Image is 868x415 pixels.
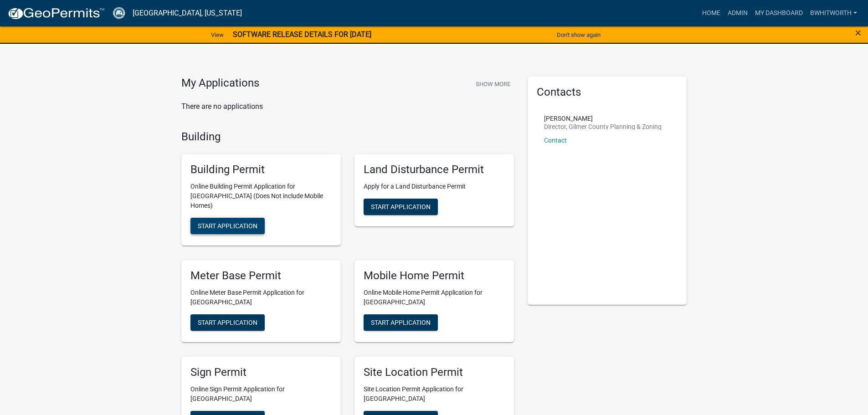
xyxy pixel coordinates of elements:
button: Close [855,27,861,38]
button: Don't show again [553,27,604,42]
button: Start Application [364,199,438,215]
a: Admin [724,5,751,22]
h5: Building Permit [190,163,332,176]
button: Start Application [364,314,438,331]
h5: Meter Base Permit [190,269,332,282]
p: [PERSON_NAME] [544,115,662,122]
a: Contact [544,137,567,144]
h5: Site Location Permit [364,366,505,379]
button: Start Application [190,314,265,331]
p: Director, Gilmer County Planning & Zoning [544,123,662,130]
a: Home [699,5,724,22]
p: Online Mobile Home Permit Application for [GEOGRAPHIC_DATA] [364,288,505,307]
h5: Land Disturbance Permit [364,163,505,176]
span: Start Application [371,203,431,210]
span: × [855,26,861,39]
button: Start Application [190,218,265,234]
span: Start Application [198,222,257,230]
p: Online Building Permit Application for [GEOGRAPHIC_DATA] (Does Not include Mobile Homes) [190,182,332,210]
a: BWhitworth [806,5,861,22]
span: Start Application [371,318,431,326]
h5: Sign Permit [190,366,332,379]
h4: Building [181,130,514,143]
p: Site Location Permit Application for [GEOGRAPHIC_DATA] [364,384,505,404]
button: Show More [472,77,514,92]
p: Online Meter Base Permit Application for [GEOGRAPHIC_DATA] [190,288,332,307]
a: View [207,27,227,42]
strong: SOFTWARE RELEASE DETAILS FOR [DATE] [233,30,371,39]
h5: Contacts [537,86,678,99]
a: My Dashboard [751,5,806,22]
p: Apply for a Land Disturbance Permit [364,182,505,191]
h4: My Applications [181,77,259,90]
h5: Mobile Home Permit [364,269,505,282]
p: There are no applications [181,101,514,112]
p: Online Sign Permit Application for [GEOGRAPHIC_DATA] [190,384,332,404]
img: Gilmer County, Georgia [112,7,125,19]
a: [GEOGRAPHIC_DATA], [US_STATE] [133,5,242,21]
span: Start Application [198,318,257,326]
